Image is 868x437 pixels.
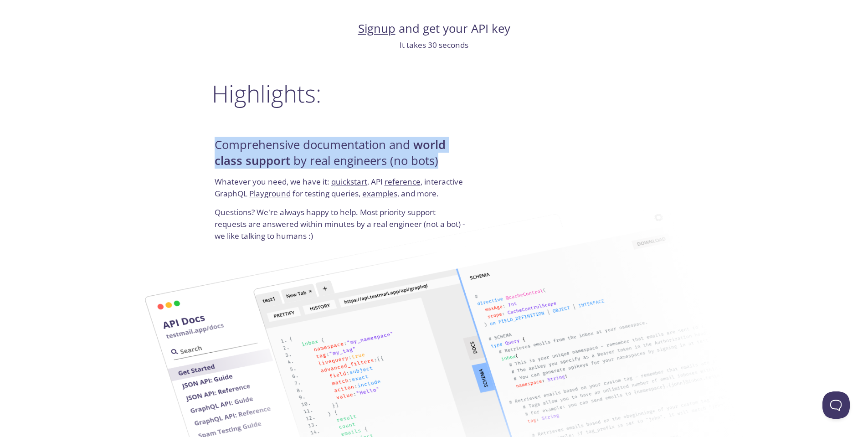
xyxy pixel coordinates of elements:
a: Signup [358,21,395,36]
h4: and get your API key [212,21,657,36]
a: quickstart [331,176,367,187]
a: Playground [249,188,291,199]
h4: Comprehensive documentation and by real engineers (no bots) [215,137,468,176]
h2: Highlights: [212,80,657,107]
p: Whatever you need, we have it: , API , interactive GraphQL for testing queries, , and more. [215,176,468,206]
p: Questions? We're always happy to help. Most priority support requests are answered within minutes... [215,206,468,242]
a: reference [385,176,421,187]
p: It takes 30 seconds [212,39,657,51]
strong: world class support [215,137,446,168]
a: examples [362,188,397,199]
iframe: Help Scout Beacon - Open [822,391,850,419]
